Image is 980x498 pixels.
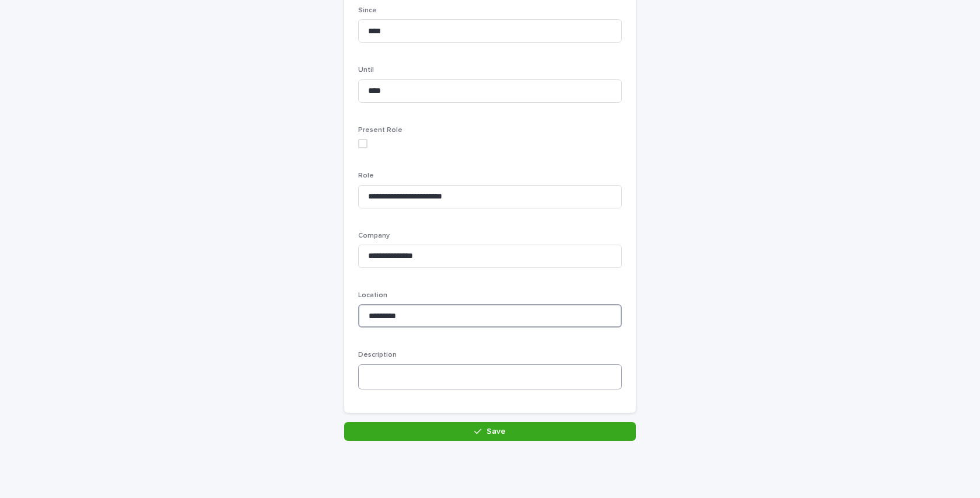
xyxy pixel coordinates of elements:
button: Save [344,422,636,441]
span: Present Role [358,127,402,134]
span: Until [358,67,374,74]
span: Description [358,351,397,358]
span: Save [487,427,506,436]
span: Since [358,7,377,14]
span: Location [358,292,387,299]
span: Role [358,172,374,179]
span: Company [358,232,390,239]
